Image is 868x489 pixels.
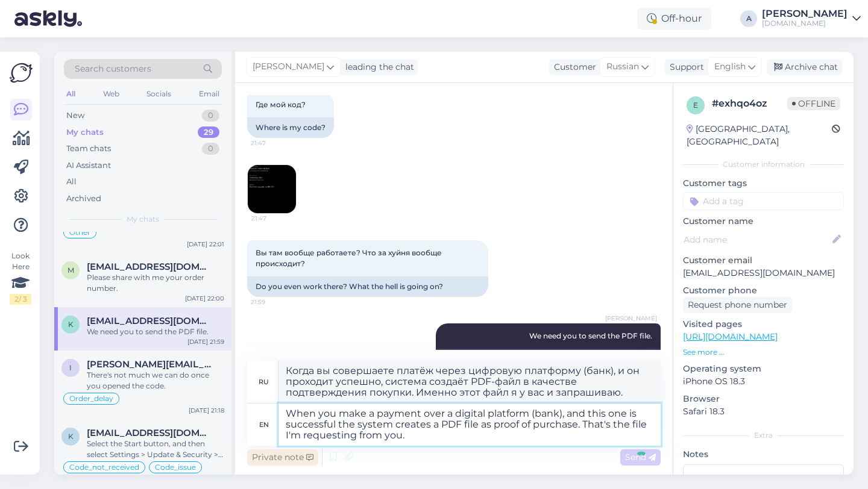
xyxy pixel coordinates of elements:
[683,284,844,297] p: Customer phone
[69,464,139,471] span: Code_not_received
[144,86,174,102] div: Socials
[68,266,74,275] span: m
[436,349,661,369] div: Нам необходимо, чтобы вы отправили нам PDF-файл.
[189,406,224,415] div: [DATE] 21:18
[684,233,830,246] input: Add name
[127,214,159,225] span: My chats
[202,143,219,155] div: 0
[529,331,652,340] span: We need you to send the PDF file.
[87,316,212,326] span: kortenodcc@gmail.com
[762,9,848,19] div: [PERSON_NAME]
[101,86,122,102] div: Web
[251,297,296,307] span: 21:59
[683,267,844,279] p: [EMAIL_ADDRESS][DOMAIN_NAME]
[185,294,224,303] div: [DATE] 22:00
[69,229,90,236] span: Other
[767,59,843,75] div: Archive chat
[87,359,212,370] span: inga-kun@inbox.lv
[198,126,219,139] div: 29
[66,143,111,155] div: Team chats
[66,176,77,188] div: All
[247,276,488,297] div: Do you even work there? What the hell is going on?
[549,61,596,73] div: Customer
[66,160,111,172] div: AI Assistant
[683,448,844,461] p: Notes
[683,347,844,358] p: See more ...
[740,10,757,27] div: A
[68,432,74,441] span: k
[712,96,787,111] div: # exhqo4oz
[247,117,334,138] div: Where is my code?
[87,326,224,337] div: We need you to send the PDF file.
[87,428,212,438] span: kallekenk1@outlook.com
[187,240,224,249] div: [DATE] 22:01
[683,331,778,342] a: [URL][DOMAIN_NAME]
[683,405,844,418] p: Safari 18.3
[683,393,844,405] p: Browser
[68,320,74,329] span: k
[197,86,222,102] div: Email
[687,123,832,148] div: [GEOGRAPHIC_DATA], [GEOGRAPHIC_DATA]
[10,251,31,305] div: Look Here
[69,395,113,402] span: Order_delay
[87,438,224,460] div: Select the Start button, and then select Settings > Update & Security > Activation.
[683,192,844,210] input: Add a tag
[87,370,224,391] div: There's not much we can do once you opened the code.
[251,139,296,148] span: 21:47
[762,19,848,28] div: [DOMAIN_NAME]
[69,363,72,372] span: i
[64,86,78,102] div: All
[251,214,297,223] span: 21:47
[683,177,844,190] p: Customer tags
[187,337,224,346] div: [DATE] 21:59
[606,60,639,73] span: Russian
[762,9,861,28] a: [PERSON_NAME][DOMAIN_NAME]
[66,126,104,139] div: My chats
[683,215,844,228] p: Customer name
[683,159,844,170] div: Customer information
[66,193,101,205] div: Archived
[341,61,414,73] div: leading the chat
[683,318,844,331] p: Visited pages
[75,63,151,75] span: Search customers
[202,110,219,122] div: 0
[10,294,31,305] div: 2 / 3
[66,110,84,122] div: New
[605,314,657,323] span: [PERSON_NAME]
[87,261,212,272] span: markuslokk@gmail.com
[256,248,444,268] span: Вы там вообще работаете? Что за хуйня вообще происходит?
[253,60,324,73] span: [PERSON_NAME]
[787,97,840,110] span: Offline
[683,297,792,313] div: Request phone number
[87,272,224,294] div: Please share with me your order number.
[683,363,844,375] p: Operating system
[693,101,698,110] span: e
[683,430,844,441] div: Extra
[155,464,196,471] span: Code_issue
[256,100,306,109] span: Где мой код?
[683,375,844,388] p: iPhone OS 18.3
[665,61,704,73] div: Support
[10,61,33,84] img: Askly Logo
[714,60,746,73] span: English
[248,165,296,213] img: Attachment
[637,8,711,30] div: Off-hour
[683,254,844,267] p: Customer email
